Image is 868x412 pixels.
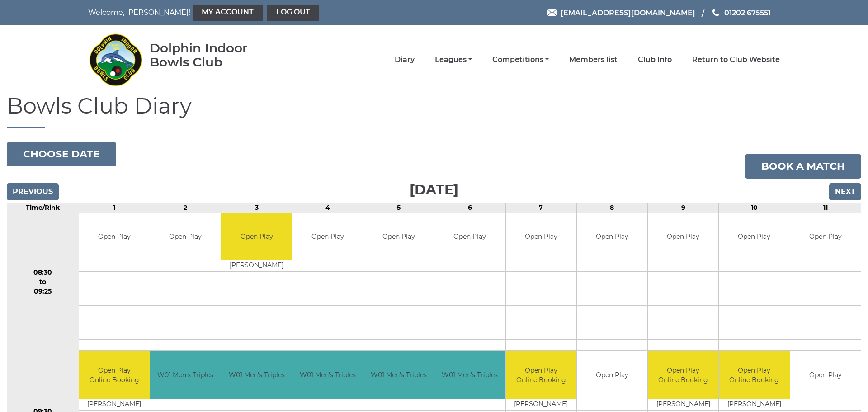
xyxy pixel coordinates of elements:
span: 01202 675551 [724,8,771,17]
td: 9 [648,203,719,213]
td: W01 Men's Triples [363,351,434,399]
input: Previous [7,183,59,200]
td: 10 [719,203,790,213]
td: Open Play [150,213,221,260]
a: Phone us 01202 675551 [711,7,771,19]
td: Open Play [790,351,861,399]
a: Club Info [638,55,672,65]
a: Email [EMAIL_ADDRESS][DOMAIN_NAME] [547,7,695,19]
td: Open Play [719,213,789,260]
td: 11 [790,203,861,213]
td: [PERSON_NAME] [719,399,789,410]
input: Next [829,183,861,200]
td: 08:30 to 09:25 [7,213,79,351]
td: [PERSON_NAME] [506,399,576,410]
a: Book a match [745,154,861,179]
td: Open Play [577,351,647,399]
td: W01 Men's Triples [434,351,505,399]
div: Dolphin Indoor Bowls Club [150,41,277,69]
td: Open Play [79,213,150,260]
td: 6 [434,203,505,213]
td: Open Play Online Booking [719,351,789,399]
td: Open Play [506,213,576,260]
a: Members list [569,55,618,65]
button: Choose date [7,142,116,166]
td: 3 [221,203,292,213]
a: My Account [193,5,263,21]
a: Leagues [435,55,472,65]
td: Open Play [648,213,718,260]
a: Return to Club Website [692,55,780,65]
td: W01 Men's Triples [221,351,292,399]
span: [EMAIL_ADDRESS][DOMAIN_NAME] [561,8,695,17]
td: Open Play Online Booking [79,351,150,399]
img: Dolphin Indoor Bowls Club [88,28,142,91]
td: Open Play [221,213,292,260]
td: Open Play [363,213,434,260]
td: 2 [150,203,221,213]
td: 1 [79,203,150,213]
td: Open Play [577,213,647,260]
td: Open Play Online Booking [648,351,718,399]
img: Email [547,9,557,16]
td: 4 [292,203,363,213]
td: Open Play [790,213,861,260]
td: Open Play Online Booking [506,351,576,399]
td: Open Play [292,213,363,260]
td: [PERSON_NAME] [79,399,150,410]
a: Diary [395,55,415,65]
td: [PERSON_NAME] [648,399,718,410]
td: 7 [505,203,576,213]
a: Log out [267,5,319,21]
td: 5 [363,203,434,213]
a: Competitions [492,55,549,65]
td: Open Play [434,213,505,260]
td: W01 Men's Triples [150,351,221,399]
td: W01 Men's Triples [292,351,363,399]
nav: Welcome, [PERSON_NAME]! [88,5,368,21]
td: [PERSON_NAME] [221,260,292,272]
img: Phone us [712,9,719,16]
td: 8 [576,203,647,213]
td: Time/Rink [7,203,79,213]
h1: Bowls Club Diary [7,94,861,128]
